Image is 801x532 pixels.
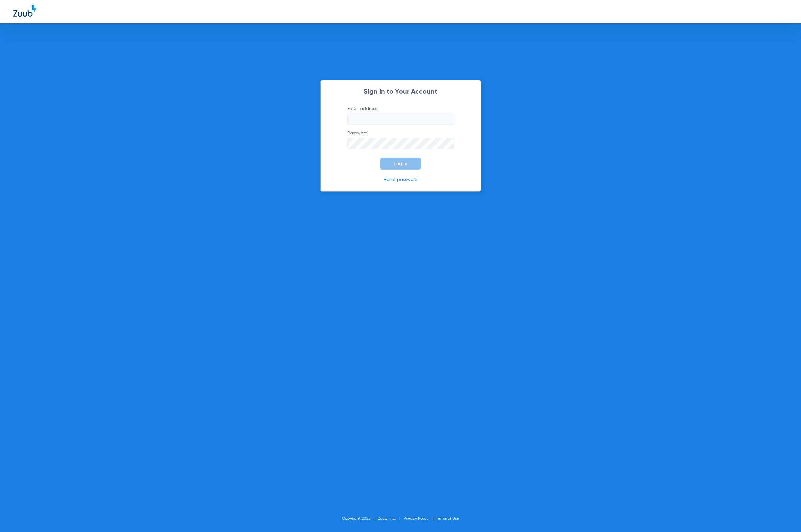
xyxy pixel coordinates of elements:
a: Terms of Use [436,517,459,521]
label: Email address [347,105,454,125]
button: Log In [380,158,421,170]
h2: Sign In to Your Account [337,89,464,95]
label: Password [347,130,454,149]
li: Zuub, Inc. [378,515,404,522]
input: Email address [347,114,454,125]
input: Password [347,138,454,149]
img: Zuub Logo [13,5,36,17]
a: Reset password [384,177,418,182]
a: Privacy Policy [404,517,428,521]
li: Copyright 2025 [342,515,378,522]
span: Log In [394,161,408,166]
